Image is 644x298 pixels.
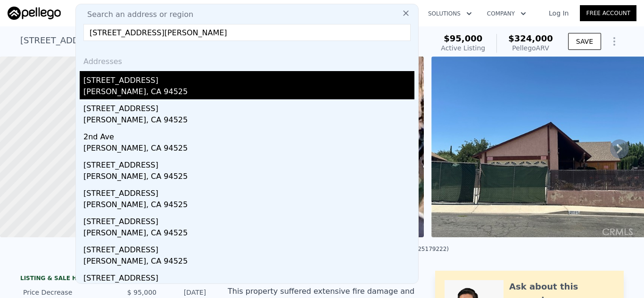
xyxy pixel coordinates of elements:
button: Show Options [605,32,624,51]
button: Company [479,5,534,22]
div: [STREET_ADDRESS] , Barstow , CA 92311 [20,34,191,47]
div: Price Decrease [23,288,107,297]
div: [STREET_ADDRESS] [83,184,414,199]
div: [PERSON_NAME], CA 94525 [83,199,414,212]
span: $324,000 [508,33,553,43]
div: [PERSON_NAME], CA 94525 [83,171,414,184]
div: [STREET_ADDRESS] [83,71,414,86]
div: [STREET_ADDRESS] [83,241,414,256]
div: [STREET_ADDRESS] [83,269,414,284]
div: [STREET_ADDRESS] [83,99,414,114]
div: [PERSON_NAME], CA 94525 [83,114,414,128]
div: LISTING & SALE HISTORY [20,274,209,284]
img: Pellego [8,7,61,20]
span: Active Listing [441,44,485,52]
div: [PERSON_NAME], CA 94525 [83,143,414,156]
span: $95,000 [444,33,482,43]
div: Addresses [80,48,414,71]
span: Search an address or region [80,9,193,20]
div: [PERSON_NAME], CA 94525 [83,86,414,99]
input: Enter an address, city, region, neighborhood or zip code [83,24,411,41]
div: [STREET_ADDRESS] [83,156,414,171]
button: SAVE [568,33,601,50]
a: Free Account [580,5,636,21]
div: [DATE] [164,288,206,297]
a: Log In [537,8,580,18]
span: $ 95,000 [127,289,157,296]
div: [STREET_ADDRESS] [83,212,414,227]
div: Pellego ARV [508,43,553,53]
div: [PERSON_NAME], CA 94525 [83,256,414,269]
div: [PERSON_NAME], CA 94525 [83,227,414,241]
div: 2nd Ave [83,128,414,143]
button: Solutions [421,5,479,22]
